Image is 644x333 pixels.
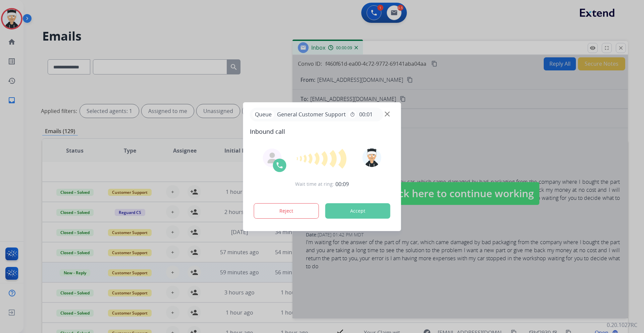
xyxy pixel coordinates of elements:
[385,111,390,116] img: close-button
[276,161,284,169] img: call-icon
[350,112,355,117] mat-icon: timer
[362,148,381,167] img: avatar
[335,180,349,188] span: 00:09
[359,110,373,118] span: 00:01
[274,110,348,118] span: General Customer Support
[295,181,334,187] span: Wait time at ring:
[254,203,319,219] button: Reject
[250,127,394,136] span: Inbound call
[267,153,278,163] img: agent-avatar
[325,203,390,219] button: Accept
[607,321,637,329] p: 0.20.1027RC
[253,110,274,119] p: Queue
